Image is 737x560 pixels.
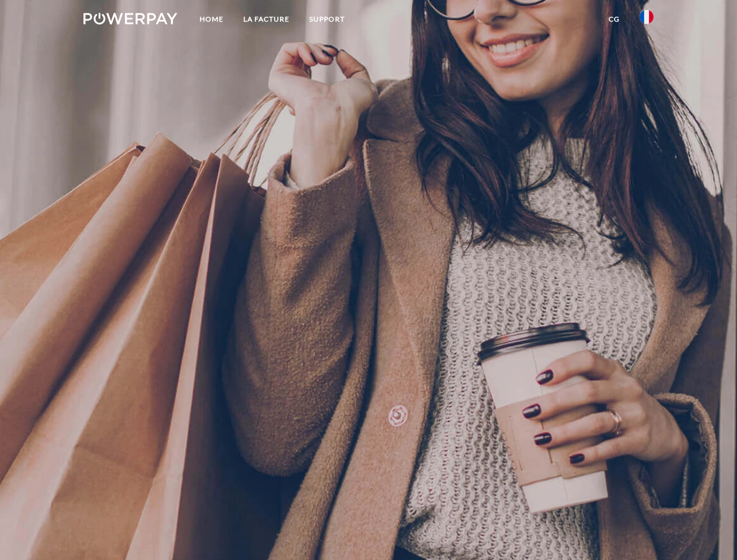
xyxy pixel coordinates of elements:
[83,13,177,24] img: logo-powerpay-white.svg
[190,9,233,30] a: Home
[299,9,355,30] a: Support
[640,10,654,24] img: fr
[233,9,299,30] a: LA FACTURE
[599,9,630,30] a: CG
